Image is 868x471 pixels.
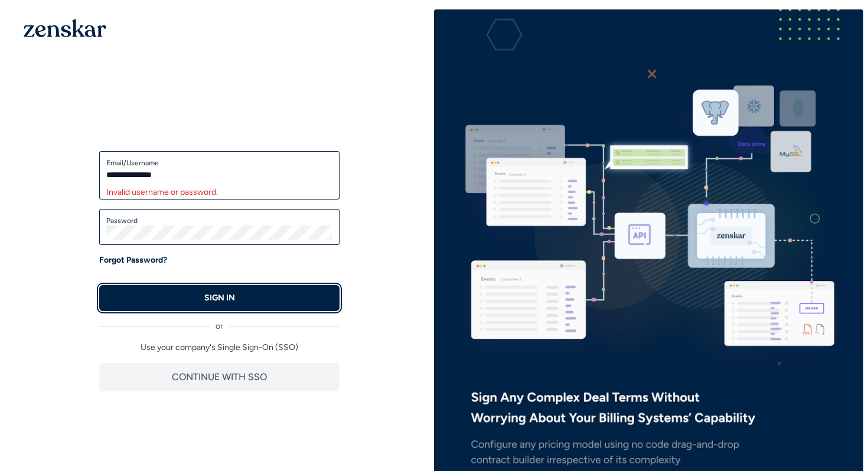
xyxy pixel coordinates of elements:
[99,363,340,391] button: CONTINUE WITH SSO
[99,311,340,332] div: or
[99,254,167,266] a: Forgot Password?
[106,216,332,225] label: Password
[24,19,106,37] img: 1OGAJ2xQqyY4LXKgY66KYq0eOWRCkrZdAb3gUhuVAqdWPZE9SRJmCz+oDMSn4zDLXe31Ii730ItAGKgCKgCCgCikA4Av8PJUP...
[106,158,332,168] label: Email/Username
[99,342,340,354] p: Use your company's Single Sign-On (SSO)
[99,285,340,311] button: SIGN IN
[204,292,235,304] p: SIGN IN
[106,187,332,198] div: Invalid username or password.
